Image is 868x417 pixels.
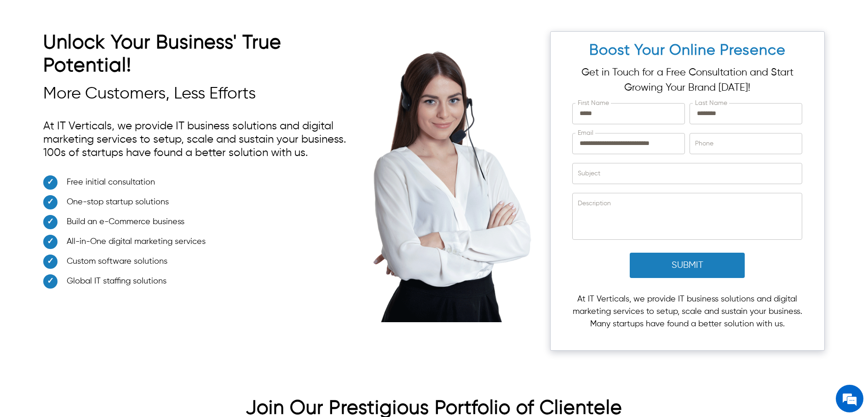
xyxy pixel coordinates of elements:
span: One-stop startup solutions [67,196,169,208]
span: All-in-One digital marketing services [67,236,206,248]
img: logo_Zg8I0qSkbAqR2WFHt3p6CTuqpyXMFPubPcD2OT02zFN43Cy9FUNNG3NEPhM_Q1qe_.png [16,55,39,60]
div: Leave a message [48,52,155,64]
h3: More Customers, Less Efforts [43,84,356,104]
div: Minimize live chat window [151,5,173,27]
span: Build an e-Commerce business [67,216,184,228]
span: Free initial consultation [67,176,155,189]
span: Custom software solutions [67,255,167,268]
p: Get in Touch for a Free Consultation and Start Growing Your Brand [DATE]! [572,65,802,96]
h2: Unlock Your Business' True Potential! [43,31,356,82]
span: We are offline. Please leave us a message. [19,116,161,209]
img: salesiqlogo_leal7QplfZFryJ6FIlVepeu7OftD7mt8q6exU6-34PB8prfIgodN67KcxXM9Y7JQ_.png [63,242,70,247]
em: Submit [135,284,167,296]
em: Driven by SalesIQ [72,241,117,248]
p: At IT Verticals, we provide IT business solutions and digital marketing services to setup, scale ... [572,293,802,330]
textarea: Type your message and click 'Submit' [5,251,175,284]
button: Submit [630,253,745,278]
h2: Boost Your Online Presence [567,36,808,65]
span: Global IT staffing solutions [67,275,167,288]
p: At IT Verticals, we provide IT business solutions and digital marketing services to setup, scale ... [43,115,356,164]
